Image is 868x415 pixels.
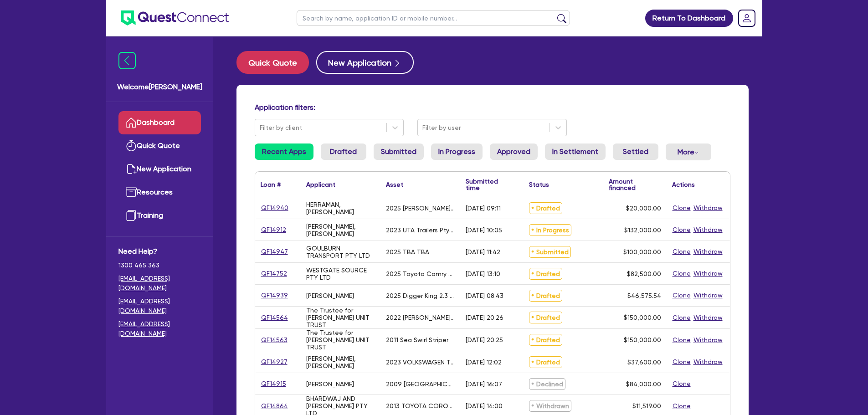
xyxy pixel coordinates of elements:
div: WESTGATE SOURCE PTY LTD [306,266,375,281]
img: new-application [126,164,137,174]
a: Quick Quote [236,51,316,74]
img: quest-connect-logo-blue [121,10,229,26]
div: 2025 [PERSON_NAME] Jolion Facelift Premium 4x2 [386,205,455,212]
span: Need Help? [118,246,201,257]
div: [PERSON_NAME] [306,380,354,388]
span: 1300 465 363 [118,261,201,270]
span: Withdrawn [529,400,571,412]
a: [EMAIL_ADDRESS][DOMAIN_NAME] [118,297,201,316]
a: QF14927 [261,357,288,367]
div: [DATE] 14:00 [466,402,503,410]
a: Dashboard [118,111,201,134]
a: New Application [118,158,201,181]
button: Clone [672,357,691,367]
button: Withdraw [693,290,723,301]
button: Clone [672,203,691,213]
a: Recent Apps [255,143,313,160]
a: Training [118,204,201,227]
button: Clone [672,401,691,411]
button: Clone [672,379,691,389]
button: Clone [672,335,691,345]
a: Return To Dashboard [645,10,733,27]
button: Withdraw [693,335,723,345]
div: [DATE] 12:02 [466,359,502,366]
div: 2009 [GEOGRAPHIC_DATA] 2009 Kenworth 402 Tipper [386,380,455,388]
div: [PERSON_NAME], [PERSON_NAME] [306,223,375,237]
span: $11,519.00 [632,402,661,410]
a: QF14752 [261,268,288,279]
a: QF14940 [261,203,289,213]
a: QF14915 [261,379,287,389]
span: $37,600.00 [627,359,661,366]
div: 2025 TBA TBA [386,248,429,256]
img: training [126,210,137,221]
button: Clone [672,290,691,301]
span: $84,000.00 [626,380,661,388]
span: Drafted [529,290,562,302]
a: Settled [613,143,658,160]
button: Withdraw [693,313,723,323]
button: Withdraw [693,357,723,367]
div: 2013 TOYOTA COROLLA [386,402,455,410]
span: $150,000.00 [624,314,661,321]
a: QF14912 [261,225,287,235]
div: Applicant [306,181,335,188]
input: Search by name, application ID or mobile number... [297,10,570,26]
div: Asset [386,181,403,188]
div: [PERSON_NAME] [306,292,354,299]
div: [DATE] 09:11 [466,205,501,212]
span: Drafted [529,268,562,280]
a: In Settlement [545,143,606,160]
span: $150,000.00 [624,336,661,343]
a: QF14939 [261,290,288,301]
div: 2022 [PERSON_NAME] R44 RAVEN [386,314,455,321]
div: Loan # [261,181,281,188]
div: 2025 Digger King 2.3 King Pro Pack [386,292,455,299]
div: Actions [672,181,695,188]
button: Clone [672,268,691,279]
span: $132,000.00 [624,226,661,234]
span: $20,000.00 [626,205,661,212]
div: 2025 Toyota Camry Hybrid [386,270,455,277]
a: In Progress [431,143,483,160]
span: Submitted [529,246,571,258]
button: Withdraw [693,246,723,257]
span: Drafted [529,334,562,346]
a: QF14564 [261,313,288,323]
span: In Progress [529,224,571,236]
img: quick-quote [126,140,137,151]
div: [DATE] 11:42 [466,248,500,256]
div: [DATE] 10:05 [466,226,502,234]
a: Submitted [374,143,424,160]
div: [DATE] 20:26 [466,314,503,321]
a: Dropdown toggle [735,6,759,30]
a: [EMAIL_ADDRESS][DOMAIN_NAME] [118,319,201,338]
a: Drafted [321,143,366,160]
a: Resources [118,181,201,204]
button: Withdraw [693,225,723,235]
div: [PERSON_NAME], [PERSON_NAME] [306,355,375,369]
button: New Application [316,51,414,74]
div: 2011 Sea Swirl Striper [386,336,448,343]
h4: Application filters: [255,103,730,112]
img: icon-menu-close [118,52,136,69]
button: Clone [672,225,691,235]
div: The Trustee for [PERSON_NAME] UNIT TRUST [306,329,375,351]
div: Submitted time [466,178,510,191]
button: Clone [672,246,691,257]
span: Drafted [529,356,562,368]
div: 2023 UTA Trailers Pty Ltd [PERSON_NAME] Float Trailer [386,226,455,234]
button: Clone [672,313,691,323]
a: QF14864 [261,401,288,411]
div: [DATE] 16:07 [466,380,502,388]
span: Drafted [529,202,562,214]
a: Approved [490,143,538,160]
span: Declined [529,378,565,390]
div: GOULBURN TRANSPORT PTY LTD [306,245,375,259]
div: 2023 VOLKSWAGEN TIGUAN [386,359,455,366]
a: [EMAIL_ADDRESS][DOMAIN_NAME] [118,274,201,293]
div: [DATE] 13:10 [466,270,500,277]
img: resources [126,187,137,198]
span: $100,000.00 [623,248,661,256]
button: Dropdown toggle [666,143,711,160]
